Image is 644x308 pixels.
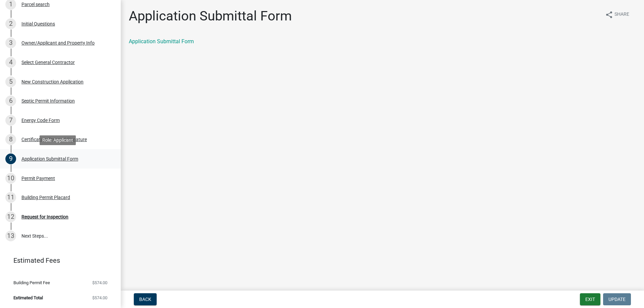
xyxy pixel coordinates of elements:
div: 5 [5,76,16,87]
span: Update [608,297,626,302]
a: Estimated Fees [5,254,110,267]
div: 9 [5,153,16,164]
div: 6 [5,96,16,106]
div: Role: Applicant [40,135,76,145]
div: Parcel search [21,2,50,7]
div: Owner/Applicant and Property Info [21,41,95,45]
div: Energy Code Form [21,118,60,123]
span: $574.00 [92,296,107,300]
span: Back [139,297,151,302]
div: Certification Text and Signature [21,137,87,142]
div: 12 [5,211,16,222]
div: 8 [5,134,16,145]
div: Initial Questions [21,21,55,26]
span: Share [614,11,629,19]
span: Estimated Total [13,296,43,300]
div: 10 [5,173,16,184]
div: 3 [5,38,16,48]
button: shareShare [600,8,635,21]
span: Building Permit Fee [13,281,50,285]
div: Select General Contractor [21,60,75,65]
button: Back [134,293,157,305]
div: 13 [5,231,16,241]
i: share [605,11,613,19]
div: Septic Permit Information [21,99,75,103]
div: Permit Payment [21,176,55,181]
div: Request for Inspection [21,214,68,219]
div: New Construction Application [21,79,84,84]
div: Application Submittal Form [21,157,78,161]
div: 2 [5,18,16,29]
div: 7 [5,115,16,126]
div: 11 [5,192,16,203]
div: 4 [5,57,16,68]
div: Building Permit Placard [21,195,70,200]
span: $574.00 [92,281,107,285]
button: Update [603,293,631,305]
button: Exit [580,293,600,305]
a: Application Submittal Form [129,38,194,45]
h1: Application Submittal Form [129,8,292,24]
